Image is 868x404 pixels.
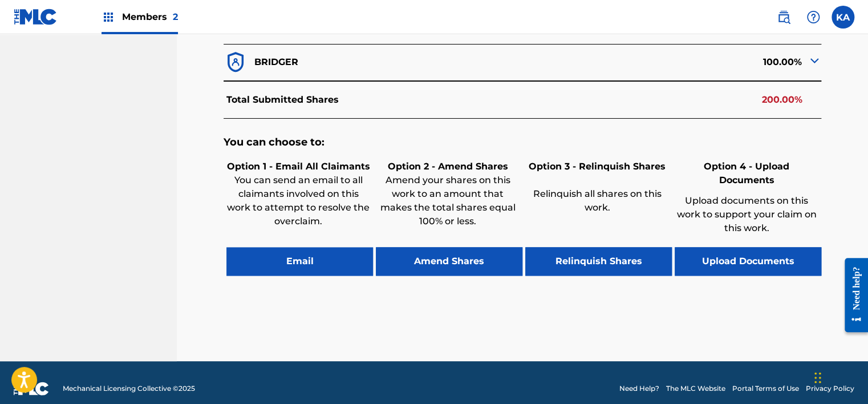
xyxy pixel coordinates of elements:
h5: You can choose to: [224,136,821,149]
h6: Option 3 - Relinquish Shares [525,160,669,173]
span: Members [122,10,178,23]
span: 2 [173,11,178,22]
a: Need Help? [619,383,659,394]
button: Email [226,247,373,276]
div: User Menu [832,6,854,29]
p: Total Submitted Shares [226,93,339,107]
a: Portal Terms of Use [732,383,799,394]
div: 100.00% [522,50,821,74]
img: help [806,10,820,24]
div: Drag [814,361,821,395]
a: Public Search [772,6,795,29]
img: Top Rightsholders [102,10,115,24]
p: Relinquish all shares on this work. [525,187,669,215]
p: Amend your shares on this work to an amount that makes the total shares equal 100% or less. [376,173,520,228]
p: You can send an email to all claimants involved on this work to attempt to resolve the overclaim. [226,173,370,228]
button: Amend Shares [376,247,522,276]
h6: Option 4 - Upload Documents [675,160,818,187]
iframe: Chat Widget [811,349,868,404]
img: logo [14,382,49,395]
button: Upload Documents [675,247,821,276]
button: Relinquish Shares [525,247,672,276]
h6: Option 1 - Email All Claimants [226,160,370,173]
img: search [777,10,790,24]
img: MLC Logo [14,9,58,25]
a: Privacy Policy [806,383,854,394]
a: The MLC Website [666,383,725,394]
p: Upload documents on this work to support your claim on this work. [675,194,818,235]
iframe: Resource Center [836,249,868,341]
p: BRIDGER [254,55,298,69]
p: 200.00% [762,93,802,107]
h6: Option 2 - Amend Shares [376,160,520,173]
div: Help [802,6,825,29]
span: Mechanical Licensing Collective © 2025 [63,383,195,394]
img: expand-cell-toggle [808,54,821,67]
img: dfb38c8551f6dcc1ac04.svg [224,50,248,74]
